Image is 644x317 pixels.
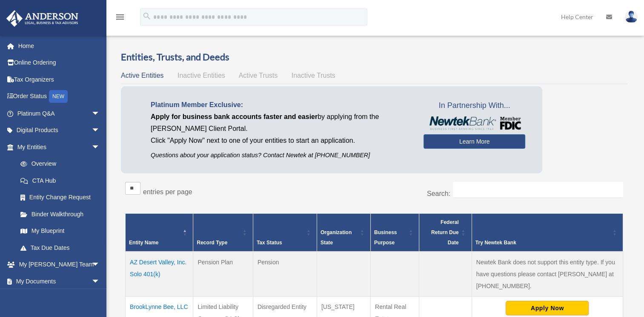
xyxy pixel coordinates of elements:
span: Federal Return Due Date [431,219,459,246]
a: Entity Change Request [12,189,109,206]
img: User Pic [625,11,638,23]
a: Binder Walkthrough [12,206,109,223]
a: Overview [12,156,104,173]
button: Apply Now [506,301,589,315]
span: Inactive Trusts [292,72,335,79]
span: Organization State [321,229,352,246]
span: arrow_drop_down [92,273,109,290]
p: Platinum Member Exclusive: [151,99,411,111]
div: NEW [49,90,68,103]
th: Organization State: Activate to sort [317,213,370,252]
span: Active Entities [121,72,163,79]
td: AZ Desert Valley, Inc. Solo 401(k) [126,252,193,297]
img: Anderson Advisors Platinum Portal [4,10,81,27]
th: Try Newtek Bank : Activate to sort [472,213,623,252]
a: My Blueprint [12,223,109,240]
span: Business Purpose [374,229,397,246]
a: Learn More [424,134,525,149]
span: In Partnership With... [424,99,525,113]
h3: Entities, Trusts, and Deeds [121,51,627,64]
label: entries per page [143,188,192,195]
td: Pension Plan [193,252,253,297]
td: Pension [253,252,317,297]
th: Record Type: Activate to sort [193,213,253,252]
a: Digital Productsarrow_drop_down [6,122,113,139]
a: Online Ordering [6,54,113,71]
label: Search: [427,190,450,197]
th: Entity Name: Activate to invert sorting [126,213,193,252]
span: arrow_drop_down [92,139,109,156]
p: by applying from the [PERSON_NAME] Client Portal. [151,111,411,135]
span: arrow_drop_down [92,122,109,139]
span: arrow_drop_down [92,105,109,122]
img: NewtekBankLogoSM.png [428,116,521,130]
a: My [PERSON_NAME] Teamarrow_drop_down [6,256,113,273]
a: My Entitiesarrow_drop_down [6,139,109,156]
a: My Documentsarrow_drop_down [6,273,113,290]
th: Federal Return Due Date: Activate to sort [419,213,472,252]
span: Tax Status [257,240,282,246]
div: Try Newtek Bank [475,238,610,248]
span: Apply for business bank accounts faster and easier [151,113,318,120]
span: Active Trusts [239,72,278,79]
th: Business Purpose: Activate to sort [371,213,419,252]
a: Tax Organizers [6,71,113,88]
a: menu [115,15,125,22]
a: Order StatusNEW [6,88,113,105]
span: Record Type [197,240,227,246]
td: Newtek Bank does not support this entity type. If you have questions please contact [PERSON_NAME]... [472,252,623,297]
a: Home [6,37,113,54]
p: Click "Apply Now" next to one of your entities to start an application. [151,135,411,147]
i: menu [115,12,125,22]
a: Tax Due Dates [12,239,109,256]
i: search [142,11,152,21]
a: CTA Hub [12,172,109,189]
th: Tax Status: Activate to sort [253,213,317,252]
a: Platinum Q&Aarrow_drop_down [6,105,113,122]
p: Questions about your application status? Contact Newtek at [PHONE_NUMBER] [151,150,411,161]
span: Entity Name [129,240,158,246]
span: arrow_drop_down [92,256,109,274]
span: Inactive Entities [177,72,225,79]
